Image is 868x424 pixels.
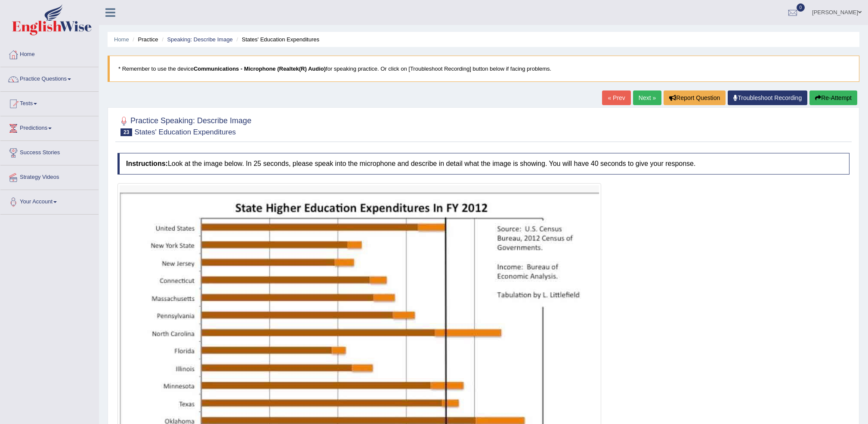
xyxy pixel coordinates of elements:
a: Success Stories [0,141,99,162]
small: States' Education Expenditures [134,128,236,136]
h2: Practice Speaking: Describe Image [117,115,251,136]
button: Re-Attempt [809,90,857,105]
span: 23 [120,128,132,136]
a: Strategy Videos [0,165,99,187]
a: Speaking: Describe Image [167,36,232,43]
h4: Look at the image below. In 25 seconds, please speak into the microphone and describe in detail w... [117,153,849,175]
b: Communications - Microphone (Realtek(R) Audio) [194,65,326,72]
a: Practice Questions [0,67,99,89]
button: Report Question [664,90,726,105]
span: 0 [797,3,805,12]
li: States' Education Expenditures [234,35,319,44]
a: Predictions [0,116,99,138]
a: Troubleshoot Recording [728,90,807,105]
a: Next » [633,90,661,105]
li: Practice [130,35,158,44]
a: Tests [0,92,99,113]
a: « Prev [602,90,630,105]
blockquote: * Remember to use the device for speaking practice. Or click on [Troubleshoot Recording] button b... [108,56,859,82]
b: Instructions: [126,160,168,167]
a: Home [0,43,99,64]
a: Home [114,36,129,43]
a: Your Account [0,190,99,212]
